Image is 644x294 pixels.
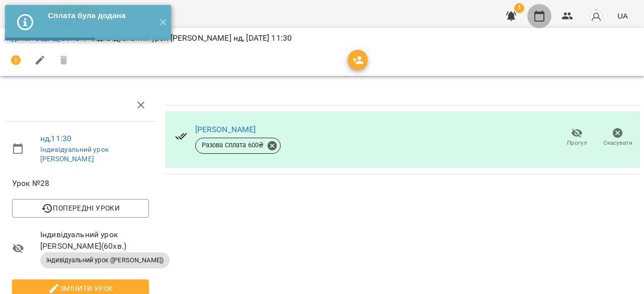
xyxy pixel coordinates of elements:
span: Разова Сплата 600 ₴ [196,141,270,150]
span: Індивідуальний урок ([PERSON_NAME]) [40,256,170,265]
span: 1 [514,3,524,13]
div: Сплата була додана [48,10,151,21]
span: Урок №28 [12,177,149,189]
a: нд , 11:30 [40,134,71,143]
span: Скасувати [603,139,632,147]
span: Індивідуальний урок [PERSON_NAME] ( 60 хв. ) [40,229,149,252]
span: Прогул [567,139,587,147]
a: Індивідуальний урок [PERSON_NAME] [40,145,109,163]
a: [PERSON_NAME] [195,125,256,134]
nav: breadcrumb [4,32,640,44]
div: Разова Сплата 600₴ [195,138,281,154]
img: avatar_s.png [589,9,603,23]
button: Попередні уроки [12,199,149,217]
button: UA [613,7,632,25]
button: Скасувати [597,124,638,152]
button: Прогул [556,124,597,152]
span: UA [617,11,628,21]
p: Індивідуальний урок [PERSON_NAME] нд, [DATE] 11:30 [91,32,292,44]
span: Попередні уроки [20,202,141,214]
